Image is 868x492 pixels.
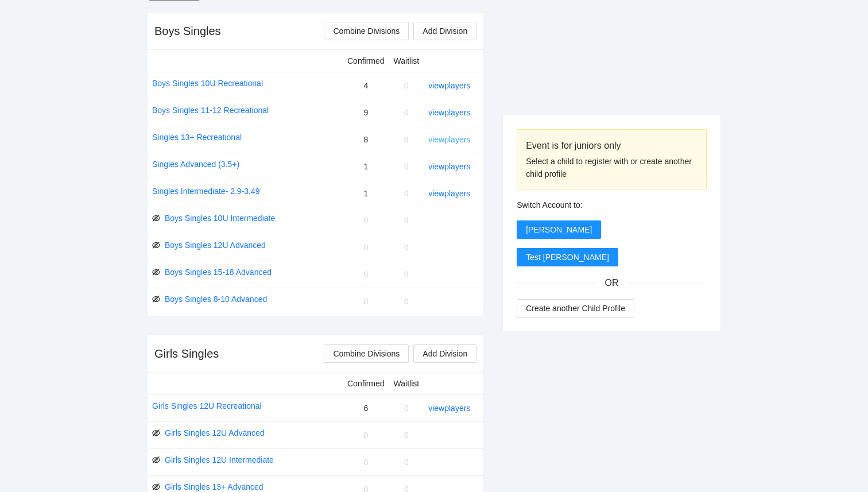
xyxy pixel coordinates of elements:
[413,344,476,363] button: Add Division
[152,456,160,464] span: eye-invisible
[526,302,625,315] span: Create another Child Profile
[165,454,274,466] a: Girls Singles 12U Intermediate
[165,266,272,278] a: Boys Singles 15-18 Advanced
[404,431,409,440] span: 0
[165,212,275,224] a: Boys Singles 10U Intermediate
[343,99,389,126] td: 9
[404,243,409,252] span: 0
[152,185,260,197] a: Singles Intermediate- 2.9-3.49
[428,189,470,198] a: view players
[404,135,409,144] span: 0
[165,239,266,251] a: Boys Singles 12U Advanced
[333,347,400,360] span: Combine Divisions
[152,295,160,303] span: eye-invisible
[152,400,262,412] a: Girls Singles 12U Recreational
[517,299,634,317] button: Create another Child Profile
[413,22,476,40] button: Add Division
[428,162,470,171] a: view players
[363,297,368,306] span: 0
[404,458,409,467] span: 0
[363,216,368,225] span: 0
[347,55,385,67] div: Confirmed
[404,270,409,279] span: 0
[363,431,368,440] span: 0
[526,138,697,153] div: Event is for juniors only
[152,214,160,222] span: eye-invisible
[363,270,368,279] span: 0
[152,77,263,90] a: Boys Singles 10U Recreational
[423,25,467,37] span: Add Division
[152,104,269,117] a: Boys Singles 11-12 Recreational
[152,158,239,171] a: Singles Advanced (3.5+)
[517,248,618,266] button: Test [PERSON_NAME]
[517,199,707,211] div: Switch Account to:
[343,126,389,153] td: 8
[152,429,160,437] span: eye-invisible
[394,377,420,390] div: Waitlist
[404,297,409,306] span: 0
[404,108,409,117] span: 0
[428,404,470,413] a: view players
[423,347,467,360] span: Add Division
[404,404,409,413] span: 0
[526,155,697,180] div: Select a child to register with or create another child profile
[404,162,409,171] span: 0
[152,268,160,276] span: eye-invisible
[343,394,389,421] td: 6
[428,81,470,90] a: view players
[343,153,389,180] td: 1
[404,81,409,90] span: 0
[324,22,409,40] button: Combine Divisions
[596,276,628,290] span: OR
[152,131,242,144] a: Singles 13+ Recreational
[152,483,160,491] span: eye-invisible
[347,377,385,390] div: Confirmed
[152,241,160,249] span: eye-invisible
[404,216,409,225] span: 0
[165,293,267,305] a: Boys Singles 8-10 Advanced
[333,25,400,37] span: Combine Divisions
[363,458,368,467] span: 0
[428,135,470,144] a: view players
[324,344,409,363] button: Combine Divisions
[428,108,470,117] a: view players
[404,189,409,198] span: 0
[154,23,221,39] div: Boys Singles
[343,180,389,207] td: 1
[363,243,368,252] span: 0
[154,346,219,362] div: Girls Singles
[526,223,592,236] span: [PERSON_NAME]
[526,251,609,264] span: Test [PERSON_NAME]
[343,72,389,99] td: 4
[394,55,420,67] div: Waitlist
[517,220,601,239] button: [PERSON_NAME]
[165,427,265,439] a: Girls Singles 12U Advanced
